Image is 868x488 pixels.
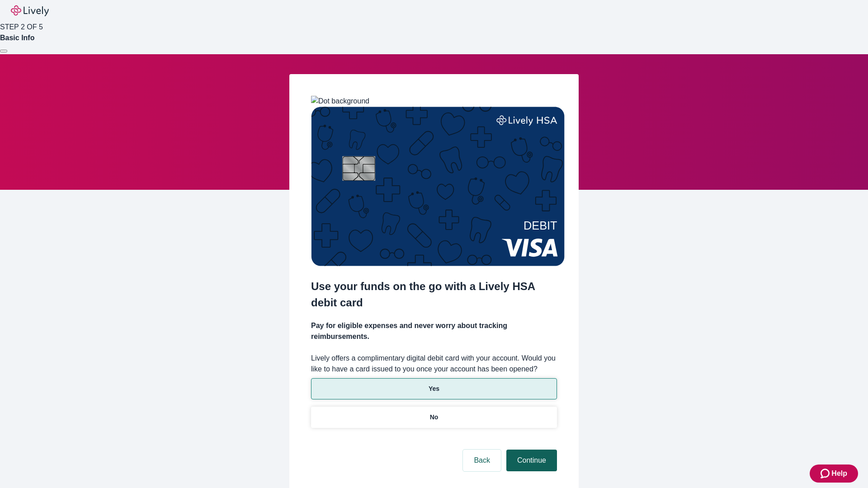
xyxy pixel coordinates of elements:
[311,378,557,399] button: Yes
[311,320,557,342] h4: Pay for eligible expenses and never worry about tracking reimbursements.
[311,107,565,266] img: Debit card
[506,450,557,471] button: Continue
[463,450,501,471] button: Back
[821,468,831,479] svg: Zendesk support icon
[11,5,49,16] img: Lively
[311,96,369,107] img: Dot background
[810,465,858,483] button: Zendesk support iconHelp
[430,413,439,422] p: No
[831,468,847,479] span: Help
[311,278,557,311] h2: Use your funds on the go with a Lively HSA debit card
[311,353,557,375] label: Lively offers a complimentary digital debit card with your account. Would you like to have a card...
[429,384,439,394] p: Yes
[311,407,557,428] button: No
